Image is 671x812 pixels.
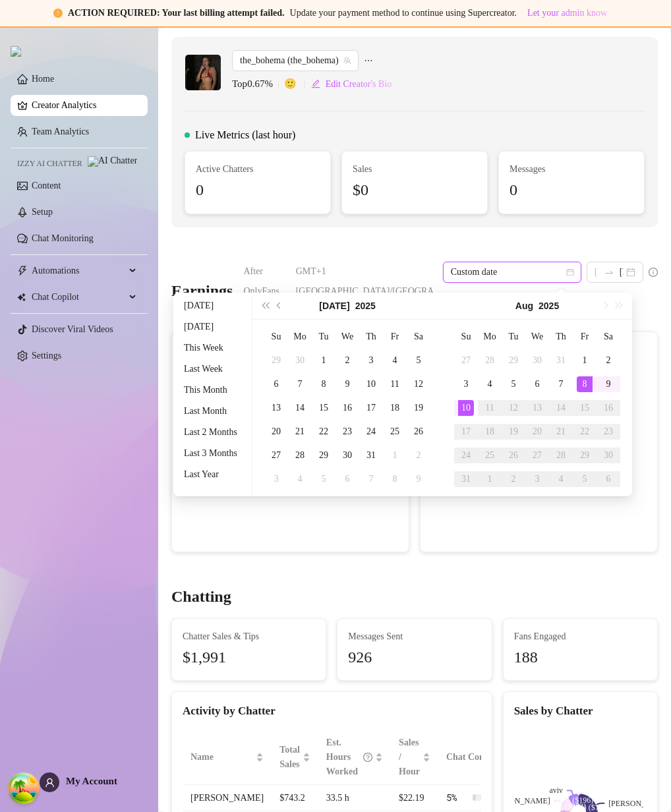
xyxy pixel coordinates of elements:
div: 9 [600,376,616,392]
td: 2025-08-22 [573,420,597,444]
span: user [45,778,55,788]
span: swap-right [604,267,614,277]
button: Let your admin know [522,5,612,21]
span: Active Chatters [196,162,320,177]
div: Sales by Chatter [514,703,647,720]
button: Last year (Control + left) [258,293,272,319]
td: 2025-07-28 [478,349,502,372]
div: 27 [268,448,284,463]
div: 6 [339,471,355,487]
div: 20 [529,424,545,440]
div: 14 [292,400,308,416]
span: calendar [566,268,574,276]
div: 14 [553,400,569,416]
div: 2 [339,353,355,368]
div: $0 [353,178,477,203]
span: My Account [66,776,117,786]
strong: ACTION REQUIRED: Your last billing attempt failed. [68,8,285,18]
div: 25 [387,424,403,440]
div: 25 [482,448,498,463]
th: Sa [407,325,430,349]
a: Team Analytics [32,127,89,136]
td: 2025-08-07 [549,372,573,396]
td: 2025-07-16 [335,396,359,420]
div: 28 [553,448,569,463]
div: 16 [600,400,616,416]
td: 2025-08-06 [525,372,549,396]
span: team [343,57,351,65]
td: 2025-07-27 [264,444,288,467]
td: $22.19 [391,785,438,811]
td: 2025-06-29 [264,349,288,372]
div: 1 [316,353,332,368]
span: to [604,267,614,277]
input: End date [620,265,624,279]
a: Chat Monitoring [32,233,94,243]
td: 2025-08-25 [478,444,502,467]
div: 1 [387,448,403,463]
span: Fans Engaged [514,629,647,644]
td: 2025-07-11 [383,372,407,396]
td: 2025-08-18 [478,420,502,444]
div: 9 [411,471,426,487]
th: Mo [288,325,312,349]
div: 3 [268,471,284,487]
div: 22 [577,424,593,440]
td: 2025-07-14 [288,396,312,420]
div: 4 [553,471,569,487]
li: Last 3 Months [179,446,247,461]
div: 3 [458,376,474,392]
div: 11 [482,400,498,416]
td: 2025-08-23 [597,420,620,444]
td: 2025-07-07 [288,372,312,396]
td: 2025-08-08 [573,372,597,396]
td: 2025-08-20 [525,420,549,444]
div: 10 [363,376,379,392]
td: 2025-07-31 [359,444,383,467]
div: 5 [506,376,521,392]
td: 2025-07-30 [335,444,359,467]
td: 2025-08-04 [478,372,502,396]
div: 6 [268,376,284,392]
div: 19 [506,424,521,440]
div: 26 [506,448,521,463]
th: Th [549,325,573,349]
span: Izzy AI Chatter [17,158,82,170]
div: 30 [529,353,545,368]
span: ellipsis [364,50,373,71]
div: 29 [316,448,332,463]
div: 2 [506,471,521,487]
td: 2025-08-04 [288,467,312,491]
div: 26 [411,424,426,440]
div: Activity by Chatter [183,703,481,720]
div: 8 [387,471,403,487]
span: Update your payment method to continue using Supercreator. [290,8,517,18]
div: 27 [458,353,474,368]
td: 2025-08-03 [454,372,478,396]
td: 2025-08-07 [359,467,383,491]
th: Su [454,325,478,349]
td: 2025-07-22 [312,420,335,444]
td: 2025-07-27 [454,349,478,372]
button: Choose a year [539,293,559,319]
div: 29 [506,353,521,368]
span: Live Metrics (last hour) [195,127,295,143]
button: Open Tanstack query devtools [11,775,37,801]
td: 2025-07-23 [335,420,359,444]
th: Mo [478,325,502,349]
div: 20 [268,424,284,440]
div: 30 [339,448,355,463]
div: 30 [292,353,308,368]
div: 15 [316,400,332,416]
td: 2025-08-21 [549,420,573,444]
div: 22 [316,424,332,440]
div: 18 [482,424,498,440]
td: 2025-08-05 [502,372,525,396]
th: Total Sales [272,730,318,785]
td: 2025-08-11 [478,396,502,420]
div: 7 [553,376,569,392]
td: 2025-06-30 [288,349,312,372]
td: 2025-08-01 [573,349,597,372]
button: Choose a month [515,293,533,319]
td: 2025-08-06 [335,467,359,491]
